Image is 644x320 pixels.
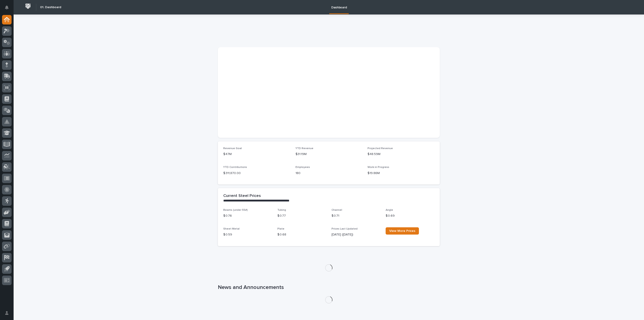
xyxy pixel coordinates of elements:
p: $ 311,870.00 [223,171,290,176]
span: Revenue Goal [223,147,242,150]
p: $ 0.77 [277,213,326,218]
p: $ 0.69 [386,213,434,218]
p: $19.86M [368,171,434,176]
h2: Current Steel Prices [223,194,261,199]
p: $47M [223,152,290,157]
span: Plate [277,228,284,230]
p: $48.59M [368,152,434,157]
span: Tubing [277,209,286,211]
span: Angle [386,209,393,211]
button: Notifications [2,3,12,12]
span: Employees [296,166,310,169]
span: Beams (under 55#) [223,209,248,211]
p: $ 0.68 [277,232,326,237]
p: $ 0.76 [223,213,272,218]
p: [DATE] ([DATE]) [332,232,380,237]
span: Prices Last Updated [332,228,358,230]
span: Sheet Metal [223,228,240,230]
h2: 01. Dashboard [40,5,61,9]
span: YTD Contributions [223,166,247,169]
h1: News and Announcements [218,284,440,291]
p: $ 0.59 [223,232,272,237]
p: $ 0.71 [332,213,380,218]
span: View More Prices [389,229,415,233]
span: Work in Progress [368,166,389,169]
a: View More Prices [386,227,419,235]
span: YTD Revenue [296,147,313,150]
span: Projected Revenue [368,147,393,150]
p: 180 [296,171,362,176]
div: Notifications [6,5,12,13]
img: Workspace Logo [24,2,32,10]
p: $31.19M [296,152,362,157]
span: Channel [332,209,342,211]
